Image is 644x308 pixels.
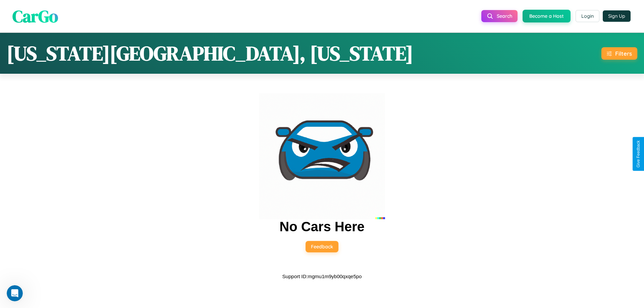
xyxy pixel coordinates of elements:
[306,241,338,252] button: Feedback
[636,140,641,168] div: Give Feedback
[7,285,23,301] iframe: Intercom live chat
[12,4,58,27] span: CarGo
[576,10,599,22] button: Login
[282,272,362,281] p: Support ID: mgmu1m9yb00qxqe5po
[523,10,571,22] button: Become a Host
[497,13,512,19] span: Search
[279,219,364,234] h2: No Cars Here
[259,93,385,219] img: car
[601,47,637,60] button: Filters
[7,40,413,67] h1: [US_STATE][GEOGRAPHIC_DATA], [US_STATE]
[615,50,632,57] div: Filters
[481,10,518,22] button: Search
[603,10,631,22] button: Sign Up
